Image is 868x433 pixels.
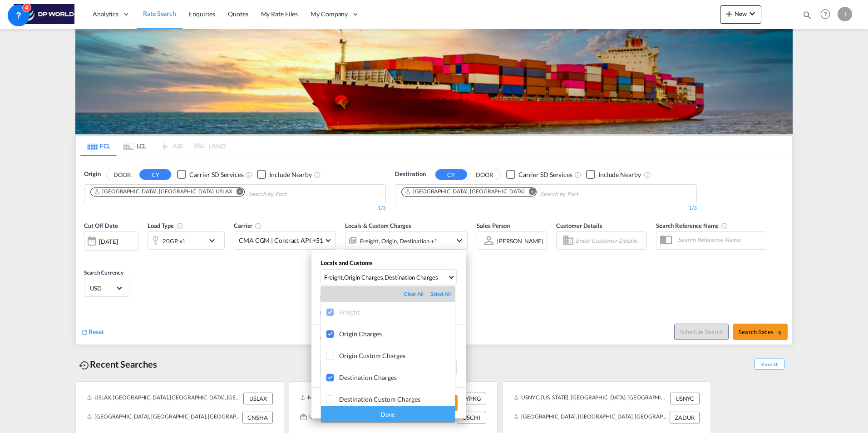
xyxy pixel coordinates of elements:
[430,290,451,298] div: Select All
[339,308,455,316] div: Freight
[339,395,455,403] div: Destination Custom Charges
[321,406,455,422] div: Done
[339,330,455,338] div: Origin Charges
[339,352,455,359] div: Origin Custom Charges
[404,290,430,298] div: Clear All
[339,374,455,381] div: Destination Charges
